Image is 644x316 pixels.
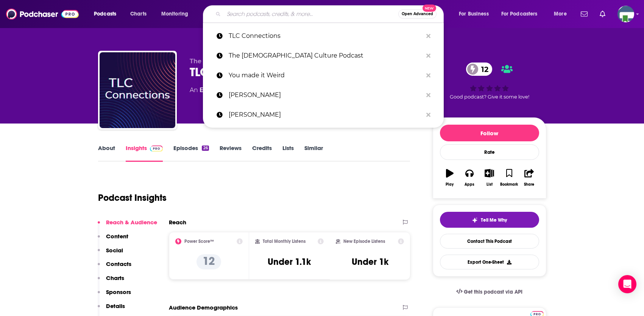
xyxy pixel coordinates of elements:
[479,164,499,191] button: List
[202,145,209,151] div: 26
[597,8,608,20] a: Show notifications dropdown
[169,219,186,226] h2: Reach
[450,94,529,100] span: Good podcast? Give it some love!
[440,144,539,160] div: Rate
[229,85,423,105] p: Wes Huff
[352,256,388,268] h3: Under 1k
[578,8,591,20] a: Show notifications dropdown
[190,86,312,95] div: An podcast
[210,5,451,23] div: Search podcasts, credits, & more...
[481,217,507,223] span: Tell Me Why
[106,260,131,268] p: Contacts
[200,86,232,94] a: Education
[440,125,539,141] button: Follow
[433,58,546,105] div: 12Good podcast? Give it some love!
[423,5,436,12] span: New
[519,164,539,191] button: Share
[94,9,116,19] span: Podcasts
[524,182,534,187] div: Share
[220,144,242,162] a: Reviews
[224,8,398,20] input: Search podcasts, credits, & more...
[229,105,423,125] p: Ruslan
[500,182,518,187] div: Bookmark
[203,26,444,46] a: TLC Connections
[126,144,163,162] a: InsightsPodchaser Pro
[398,9,437,19] button: Open AdvancedNew
[474,63,492,76] span: 12
[203,85,444,105] a: [PERSON_NAME]
[465,182,474,187] div: Apps
[161,9,188,19] span: Monitoring
[402,12,433,16] span: Open Advanced
[100,52,175,128] img: TLC Connections
[184,239,214,244] h2: Power Score™
[617,6,634,22] span: Logged in as KCMedia
[252,144,272,162] a: Credits
[499,164,519,191] button: Bookmark
[282,144,294,162] a: Lists
[203,105,444,125] a: [PERSON_NAME]
[229,46,423,66] p: The Catholic Culture Podcast
[106,219,157,226] p: Reach & Audience
[440,212,539,228] button: tell me why sparkleTell Me Why
[203,46,444,66] a: The [DEMOGRAPHIC_DATA] Culture Podcast
[98,274,124,288] button: Charts
[487,182,493,187] div: List
[98,219,157,233] button: Reach & Audience
[150,145,163,152] img: Podchaser Pro
[98,144,115,162] a: About
[464,289,522,295] span: Get this podcast via API
[98,233,128,247] button: Content
[440,234,539,249] a: Contact This Podcast
[343,239,385,244] h2: New Episode Listens
[106,302,125,310] p: Details
[125,8,151,20] a: Charts
[472,217,478,223] img: tell me why sparkle
[196,254,221,269] p: 12
[554,9,567,19] span: More
[106,274,124,282] p: Charts
[190,58,318,65] span: The Lincoln Center for Family and Youth
[203,66,444,85] a: You made it Weird
[304,144,323,162] a: Similar
[549,8,576,20] button: open menu
[617,6,634,22] img: User Profile
[450,283,529,301] a: Get this podcast via API
[618,275,636,293] div: Open Intercom Messenger
[440,164,460,191] button: Play
[98,288,131,302] button: Sponsors
[466,63,492,76] a: 12
[229,26,423,46] p: TLC Connections
[169,304,238,311] h2: Audience Demographics
[617,6,634,22] button: Show profile menu
[6,7,79,21] img: Podchaser - Follow, Share and Rate Podcasts
[98,192,167,203] h1: Podcast Insights
[496,8,549,20] button: open menu
[156,8,198,20] button: open menu
[460,164,479,191] button: Apps
[98,247,123,261] button: Social
[98,260,131,274] button: Contacts
[440,255,539,269] button: Export One-Sheet
[106,288,131,296] p: Sponsors
[229,66,423,85] p: You made it Weird
[459,9,489,19] span: For Business
[501,9,538,19] span: For Podcasters
[446,182,454,187] div: Play
[106,233,128,240] p: Content
[263,239,306,244] h2: Total Monthly Listens
[89,8,126,20] button: open menu
[454,8,498,20] button: open menu
[130,9,147,19] span: Charts
[268,256,311,268] h3: Under 1.1k
[173,144,209,162] a: Episodes26
[106,247,123,254] p: Social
